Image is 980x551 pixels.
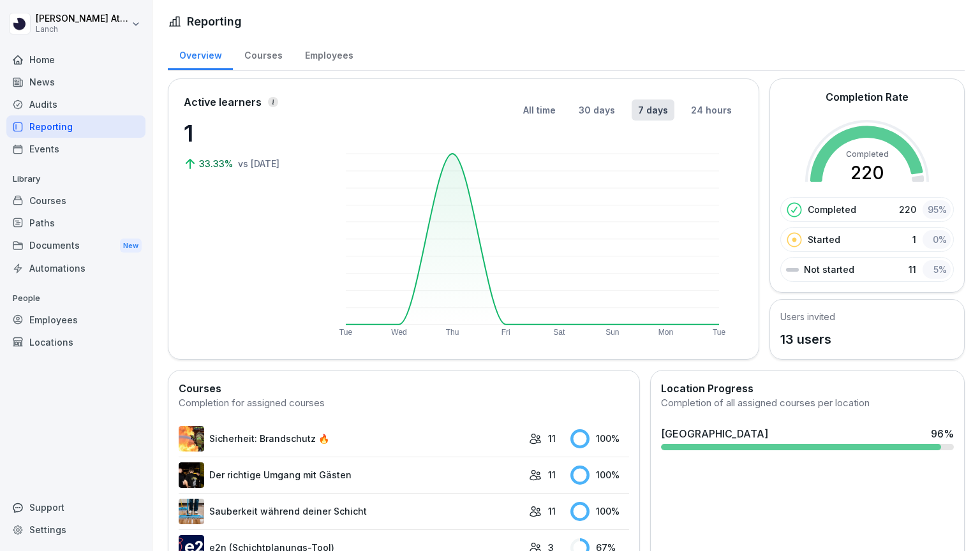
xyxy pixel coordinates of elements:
img: zzov6v7ntk26bk7mur8pz9wg.png [179,426,204,452]
a: Paths [6,212,145,234]
div: 100 % [570,502,629,521]
a: Events [6,138,145,160]
div: 100 % [570,429,629,448]
div: Documents [6,234,145,258]
p: [PERSON_NAME] Attaoui [36,13,129,24]
a: Courses [6,189,145,212]
a: Courses [233,38,293,70]
a: Der richtige Umgang mit Gästen [179,462,523,488]
img: mbzv0a1adexohu9durq61vss.png [179,499,204,524]
a: News [6,71,145,93]
p: Lanch [36,25,129,34]
a: Overview [168,38,233,70]
p: People [6,288,145,309]
a: Sauberkeit während deiner Schicht [179,499,523,524]
p: 220 [899,203,916,216]
p: 13 users [780,330,835,349]
div: 5 % [923,260,951,279]
button: All time [517,99,562,121]
p: 33.33% [199,157,235,170]
a: Settings [6,518,145,541]
p: 11 [548,504,556,518]
text: Mon [658,328,673,337]
p: 11 [548,468,556,481]
button: 7 days [632,99,674,121]
a: Home [6,48,145,71]
p: Started [808,233,840,246]
p: vs [DATE] [238,157,279,170]
p: Completed [808,203,856,216]
text: Fri [501,328,510,337]
a: Sicherheit: Brandschutz 🔥 [179,426,523,452]
a: Employees [6,309,145,331]
button: 30 days [572,99,621,121]
div: 95 % [923,200,951,219]
text: Sat [554,328,566,337]
p: 1 [912,233,916,246]
p: 1 [184,116,311,151]
div: [GEOGRAPHIC_DATA] [661,426,768,441]
h5: Users invited [780,310,835,323]
text: Wed [391,328,406,337]
div: 100 % [570,466,629,485]
div: 0 % [923,230,951,249]
a: DocumentsNew [6,234,145,258]
a: Audits [6,93,145,115]
p: Not started [804,263,854,276]
a: [GEOGRAPHIC_DATA]96% [656,421,959,455]
div: Support [6,496,145,518]
text: Sun [606,328,620,337]
text: Tue [339,328,353,337]
h2: Completion Rate [826,89,909,105]
a: Reporting [6,115,145,138]
text: Thu [446,328,459,337]
p: Library [6,169,145,189]
button: 24 hours [685,99,738,121]
h1: Reporting [187,13,242,30]
h2: Courses [179,381,629,396]
div: New [120,239,142,253]
img: exccdt3swefehl83oodrhcfl.png [179,462,204,488]
p: 11 [909,263,916,276]
text: Tue [713,328,727,337]
div: 96 % [931,426,954,441]
a: Automations [6,257,145,279]
a: Locations [6,331,145,353]
a: Employees [293,38,364,70]
p: 11 [548,432,556,445]
h2: Location Progress [661,381,954,396]
div: Completion of all assigned courses per location [661,396,954,411]
p: Active learners [184,94,262,110]
div: Completion for assigned courses [179,396,629,411]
